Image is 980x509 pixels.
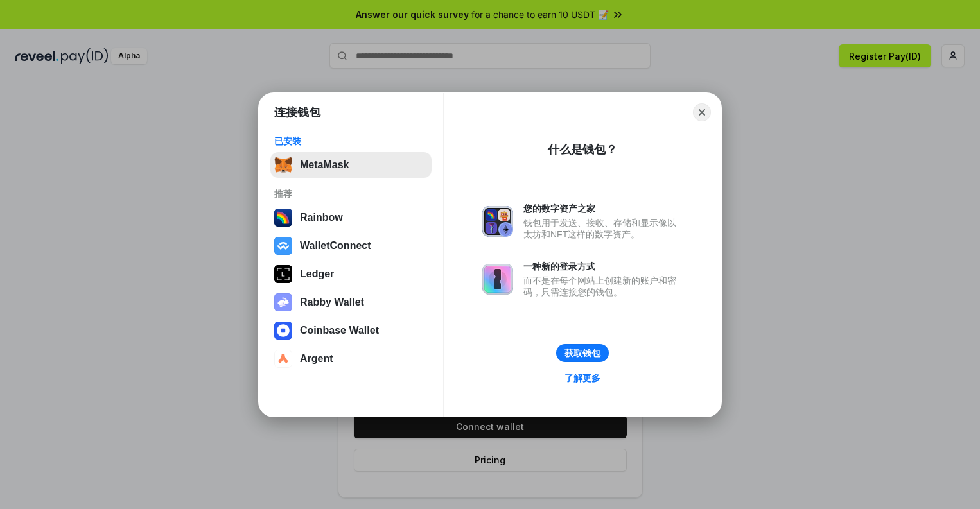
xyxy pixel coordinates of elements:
button: WalletConnect [270,233,432,259]
div: Ledger [300,268,334,280]
button: 获取钱包 [556,344,609,362]
button: Ledger [270,261,432,287]
div: Rainbow [300,212,343,223]
div: Coinbase Wallet [300,325,379,336]
div: 钱包用于发送、接收、存储和显示像以太坊和NFT这样的数字资产。 [523,217,683,240]
div: Rabby Wallet [300,297,364,308]
button: Coinbase Wallet [270,318,432,343]
img: svg+xml,%3Csvg%20xmlns%3D%22http%3A%2F%2Fwww.w3.org%2F2000%2Fsvg%22%20width%3D%2228%22%20height%3... [274,265,292,283]
img: svg+xml,%3Csvg%20xmlns%3D%22http%3A%2F%2Fwww.w3.org%2F2000%2Fsvg%22%20fill%3D%22none%22%20viewBox... [274,293,292,311]
div: 您的数字资产之家 [523,203,683,214]
button: Close [693,103,711,121]
button: Rainbow [270,205,432,230]
div: MetaMask [300,159,349,171]
div: Argent [300,353,333,365]
div: 推荐 [274,188,428,200]
img: svg+xml,%3Csvg%20width%3D%2228%22%20height%3D%2228%22%20viewBox%3D%220%200%2028%2028%22%20fill%3D... [274,237,292,255]
a: 了解更多 [557,370,608,386]
img: svg+xml,%3Csvg%20xmlns%3D%22http%3A%2F%2Fwww.w3.org%2F2000%2Fsvg%22%20fill%3D%22none%22%20viewBox... [482,264,513,295]
img: svg+xml,%3Csvg%20width%3D%2228%22%20height%3D%2228%22%20viewBox%3D%220%200%2028%2028%22%20fill%3D... [274,322,292,340]
img: svg+xml,%3Csvg%20width%3D%2228%22%20height%3D%2228%22%20viewBox%3D%220%200%2028%2028%22%20fill%3D... [274,350,292,368]
button: Argent [270,346,432,372]
div: 什么是钱包？ [548,142,617,157]
h1: 连接钱包 [274,105,320,120]
div: 而不是在每个网站上创建新的账户和密码，只需连接您的钱包。 [523,275,683,298]
div: 获取钱包 [564,347,600,359]
div: 一种新的登录方式 [523,261,683,272]
div: WalletConnect [300,240,371,252]
img: svg+xml,%3Csvg%20xmlns%3D%22http%3A%2F%2Fwww.w3.org%2F2000%2Fsvg%22%20fill%3D%22none%22%20viewBox... [482,206,513,237]
div: 了解更多 [564,372,600,384]
div: 已安装 [274,135,428,147]
button: MetaMask [270,152,432,178]
img: svg+xml,%3Csvg%20width%3D%22120%22%20height%3D%22120%22%20viewBox%3D%220%200%20120%20120%22%20fil... [274,209,292,227]
button: Rabby Wallet [270,289,432,315]
img: svg+xml,%3Csvg%20fill%3D%22none%22%20height%3D%2233%22%20viewBox%3D%220%200%2035%2033%22%20width%... [274,156,292,174]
